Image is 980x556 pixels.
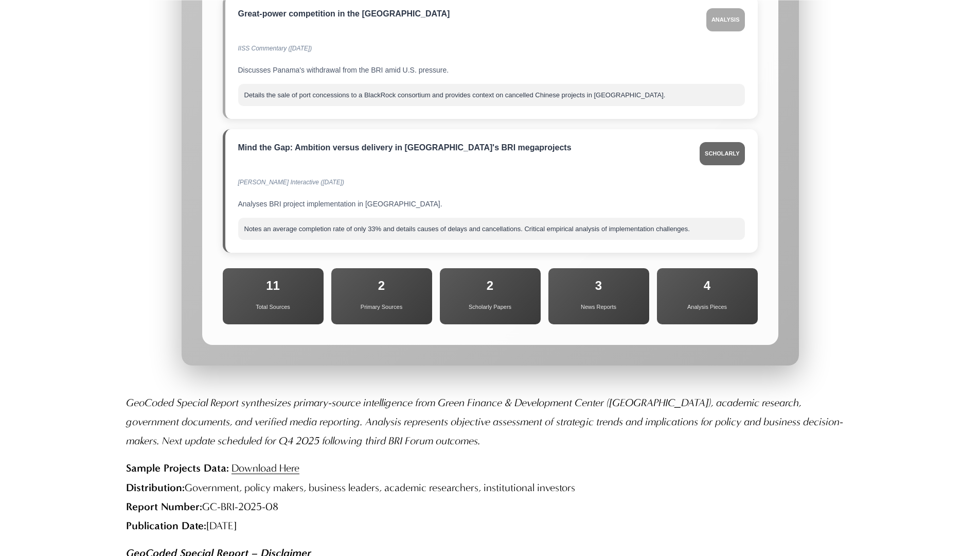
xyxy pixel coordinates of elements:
div: Notes an average completion rate of only 33% and details causes of delays and cancellations. Crit... [238,218,745,240]
a: Download Here [231,462,299,474]
span: Scholarly [700,142,744,165]
div: Discusses Panama's withdrawal from the BRI amid U.S. pressure. [238,64,745,76]
span: Scholarly Papers [448,298,533,317]
div: IISS Commentary ([DATE]) [238,39,745,58]
span: Primary Sources [339,298,424,317]
strong: Report Number: [126,500,202,513]
div: Details the sale of port concessions to a BlackRock consortium and provides context on cancelled ... [238,84,745,107]
div: Analyses BRI project implementation in [GEOGRAPHIC_DATA]. [238,198,745,210]
span: Analysis Pieces [665,298,750,317]
span: Analysis [706,8,745,31]
span: 2 [448,276,533,295]
span: Total Sources [230,298,316,317]
strong: Distribution: [126,481,185,494]
span: 2 [339,276,424,295]
span: 11 [230,276,316,295]
p: Government, policy makers, business leaders, academic researchers, institutional investors GC-BRI... [126,459,854,535]
span: News Reports [556,298,642,317]
div: Great-power competition in the [GEOGRAPHIC_DATA] [238,8,699,20]
strong: Publication Date: [126,519,206,532]
span: 4 [665,276,750,295]
div: Mind the Gap: Ambition versus delivery in [GEOGRAPHIC_DATA]'s BRI megaprojects [238,142,692,153]
div: [PERSON_NAME] Interactive ([DATE]) [238,173,745,192]
strong: Sample Projects Data: [126,462,229,474]
span: 3 [556,276,642,295]
em: GeoCoded Special Report synthesizes primary-source intelligence from Green Finance & Development ... [126,396,843,447]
